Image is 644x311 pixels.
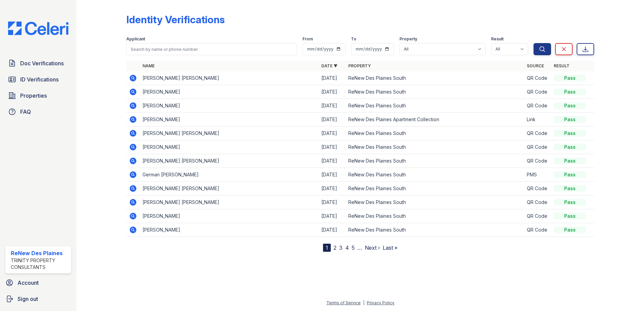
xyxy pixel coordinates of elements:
[319,99,346,113] td: [DATE]
[554,185,586,192] div: Pass
[126,13,225,26] div: Identity Verifications
[319,127,346,140] td: [DATE]
[554,171,586,178] div: Pass
[363,300,364,305] div: |
[524,113,551,127] td: Link
[346,127,524,140] td: ReNew Des Plaines South
[524,154,551,168] td: QR Code
[140,196,319,209] td: [PERSON_NAME] [PERSON_NAME]
[357,244,362,252] span: …
[346,85,524,99] td: ReNew Des Plaines South
[5,73,71,86] a: ID Verifications
[319,223,346,237] td: [DATE]
[524,196,551,209] td: QR Code
[140,113,319,127] td: [PERSON_NAME]
[383,244,397,251] a: Last »
[554,213,586,219] div: Pass
[20,92,47,100] span: Properties
[554,102,586,109] div: Pass
[11,249,68,257] div: ReNew Des Plaines
[333,244,336,251] a: 2
[18,295,38,303] span: Sign out
[346,71,524,85] td: ReNew Des Plaines South
[326,300,361,305] a: Terms of Service
[491,36,504,42] label: Result
[319,71,346,85] td: [DATE]
[319,196,346,209] td: [DATE]
[554,63,570,68] a: Result
[554,199,586,206] div: Pass
[140,223,319,237] td: [PERSON_NAME]
[346,99,524,113] td: ReNew Des Plaines South
[554,130,586,137] div: Pass
[319,182,346,196] td: [DATE]
[346,223,524,237] td: ReNew Des Plaines South
[524,168,551,182] td: PMS
[346,182,524,196] td: ReNew Des Plaines South
[365,244,380,251] a: Next ›
[140,182,319,196] td: [PERSON_NAME] [PERSON_NAME]
[126,36,145,42] label: Applicant
[3,292,74,306] a: Sign out
[339,244,343,251] a: 3
[140,209,319,223] td: [PERSON_NAME]
[142,63,155,68] a: Name
[323,244,331,252] div: 1
[346,209,524,223] td: ReNew Des Plaines South
[367,300,394,305] a: Privacy Policy
[524,140,551,154] td: QR Code
[554,144,586,150] div: Pass
[11,257,68,271] div: Trinity Property Consultants
[524,127,551,140] td: QR Code
[140,71,319,85] td: [PERSON_NAME] [PERSON_NAME]
[126,43,297,55] input: Search by name or phone number
[302,36,313,42] label: From
[524,99,551,113] td: QR Code
[346,140,524,154] td: ReNew Des Plaines South
[319,168,346,182] td: [DATE]
[554,227,586,233] div: Pass
[140,168,319,182] td: German [PERSON_NAME]
[319,140,346,154] td: [DATE]
[319,113,346,127] td: [DATE]
[524,182,551,196] td: QR Code
[140,85,319,99] td: [PERSON_NAME]
[5,89,71,102] a: Properties
[399,36,417,42] label: Property
[524,223,551,237] td: QR Code
[18,279,39,287] span: Account
[346,154,524,168] td: ReNew Des Plaines South
[140,154,319,168] td: [PERSON_NAME] [PERSON_NAME]
[345,244,349,251] a: 4
[351,36,356,42] label: To
[140,140,319,154] td: [PERSON_NAME]
[352,244,355,251] a: 5
[319,85,346,99] td: [DATE]
[524,209,551,223] td: QR Code
[554,116,586,123] div: Pass
[321,63,337,68] a: Date ▼
[3,22,74,35] img: CE_Logo_Blue-a8612792a0a2168367f1c8372b55b34899dd931a85d93a1a3d3e32e68fde9ad4.png
[3,276,74,289] a: Account
[554,75,586,81] div: Pass
[20,75,59,83] span: ID Verifications
[20,59,64,67] span: Doc Verifications
[140,99,319,113] td: [PERSON_NAME]
[524,71,551,85] td: QR Code
[554,89,586,95] div: Pass
[5,105,71,118] a: FAQ
[346,196,524,209] td: ReNew Des Plaines South
[319,209,346,223] td: [DATE]
[348,63,371,68] a: Property
[20,108,31,116] span: FAQ
[346,113,524,127] td: ReNew Des Plaines Apartment Collection
[319,154,346,168] td: [DATE]
[527,63,544,68] a: Source
[5,57,71,70] a: Doc Verifications
[346,168,524,182] td: ReNew Des Plaines South
[554,158,586,164] div: Pass
[140,127,319,140] td: [PERSON_NAME] [PERSON_NAME]
[524,85,551,99] td: QR Code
